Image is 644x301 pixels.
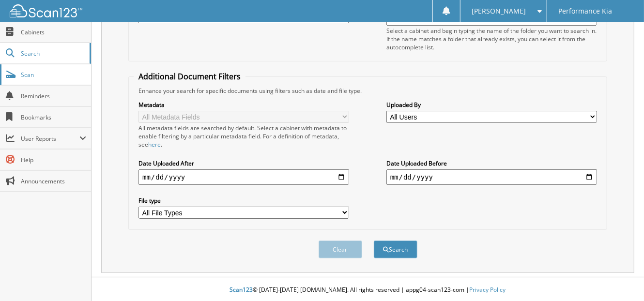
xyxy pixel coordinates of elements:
[21,156,86,164] span: Help
[21,113,86,121] span: Bookmarks
[21,135,79,143] span: User Reports
[138,159,349,167] label: Date Uploaded After
[21,49,85,58] span: Search
[558,8,612,14] span: Performance Kia
[472,8,526,14] span: [PERSON_NAME]
[386,159,597,167] label: Date Uploaded Before
[470,286,506,294] a: Privacy Policy
[21,71,86,79] span: Scan
[596,255,644,301] iframe: Chat Widget
[21,28,86,36] span: Cabinets
[10,4,82,17] img: scan123-logo-white.svg
[386,169,597,185] input: end
[138,101,349,109] label: Metadata
[138,124,349,149] div: All metadata fields are searched by default. Select a cabinet with metadata to enable filtering b...
[134,87,602,95] div: Enhance your search for specific documents using filters such as date and file type.
[21,177,86,185] span: Announcements
[138,169,349,185] input: start
[374,241,417,258] button: Search
[230,286,253,294] span: Scan123
[134,71,245,82] legend: Additional Document Filters
[386,101,597,109] label: Uploaded By
[21,92,86,100] span: Reminders
[319,241,362,258] button: Clear
[386,27,597,51] div: Select a cabinet and begin typing the name of the folder you want to search in. If the name match...
[138,196,349,205] label: File type
[148,140,161,149] a: here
